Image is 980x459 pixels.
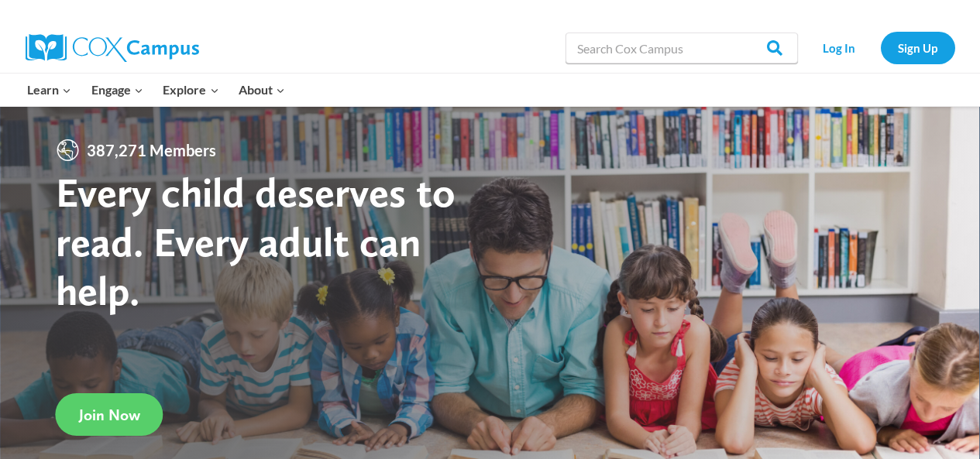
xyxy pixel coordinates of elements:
[56,393,163,436] a: Join Now
[27,80,71,100] span: Learn
[806,32,955,63] nav: Secondary Navigation
[806,32,873,63] a: Log In
[239,80,285,100] span: About
[163,80,218,100] span: Explore
[881,32,955,63] a: Sign Up
[26,34,199,62] img: Cox Campus
[91,80,143,100] span: Engage
[566,33,798,63] input: Search Cox Campus
[56,167,456,315] strong: Every child deserves to read. Every adult can help.
[79,406,140,424] span: Join Now
[81,138,222,163] span: 387,271 Members
[18,74,295,106] nav: Primary Navigation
